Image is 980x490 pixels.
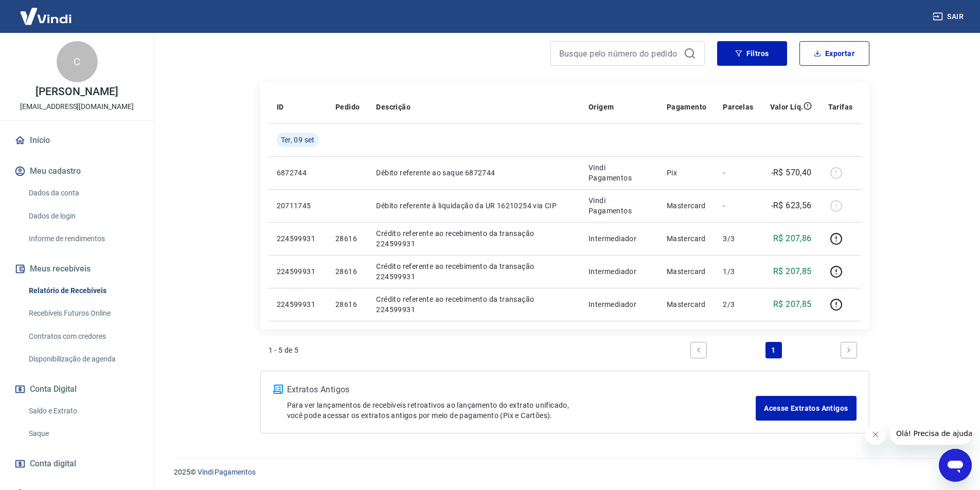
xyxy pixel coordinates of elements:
p: [EMAIL_ADDRESS][DOMAIN_NAME] [20,101,134,112]
p: -R$ 623,56 [771,199,812,212]
p: Crédito referente ao recebimento da transação 224599931 [376,228,572,249]
p: R$ 207,85 [773,265,812,278]
span: Olá! Precisa de ajuda? [6,7,86,15]
iframe: Fechar mensagem [865,424,886,445]
p: Para ver lançamentos de recebíveis retroativos ao lançamento do extrato unificado, você pode aces... [287,400,756,421]
p: Extratos Antigos [287,384,756,396]
a: Dados da conta [25,183,141,204]
img: ícone [273,385,283,394]
a: Relatório de Recebíveis [25,280,141,301]
a: Saldo e Extrato [25,401,141,422]
p: Vindi Pagamentos [589,195,650,216]
p: 28616 [335,266,360,277]
a: Previous page [690,342,707,358]
p: ID [277,102,284,112]
ul: Pagination [686,338,861,362]
input: Busque pelo número do pedido [559,46,680,61]
p: - [723,168,753,178]
p: Intermediador [589,266,650,277]
p: Débito referente à liquidação da UR 16210254 via CIP [376,201,572,211]
a: Disponibilização de agenda [25,349,141,370]
iframe: Botão para abrir a janela de mensagens [939,449,972,482]
button: Conta Digital [12,378,141,401]
p: Mastercard [667,201,707,211]
p: [PERSON_NAME] [35,86,118,97]
p: - [723,201,753,211]
p: -R$ 570,40 [771,167,812,179]
a: Acesse Extratos Antigos [756,396,856,421]
p: Débito referente ao saque 6872744 [376,168,572,178]
a: Informe de rendimentos [25,228,141,249]
p: Crédito referente ao recebimento da transação 224599931 [376,261,572,282]
a: Contratos com credores [25,326,141,347]
div: C [57,41,98,82]
p: 28616 [335,233,360,244]
p: 2025 © [174,467,955,478]
p: R$ 207,86 [773,232,812,245]
a: Next page [841,342,857,358]
p: Descrição [376,102,411,112]
p: Pix [667,168,707,178]
a: Conta digital [12,452,141,475]
p: Pedido [335,102,360,112]
p: Crédito referente ao recebimento da transação 224599931 [376,294,572,315]
p: Tarifas [828,102,853,112]
p: Intermediador [589,233,650,244]
a: Recebíveis Futuros Online [25,303,141,324]
span: Conta digital [30,457,76,471]
p: Origem [589,102,614,112]
p: 3/3 [723,233,753,244]
p: 20711745 [277,201,319,211]
button: Meu cadastro [12,160,141,183]
p: 224599931 [277,299,319,310]
p: 2/3 [723,299,753,310]
p: Mastercard [667,266,707,277]
a: Page 1 is your current page [765,342,782,358]
p: Parcelas [723,102,753,112]
button: Meus recebíveis [12,258,141,280]
a: Saque [25,423,141,444]
button: Filtros [717,41,787,66]
img: Vindi [12,1,79,32]
button: Sair [931,7,968,26]
a: Início [12,129,141,152]
p: 28616 [335,299,360,310]
p: 224599931 [277,266,319,277]
p: 1/3 [723,266,753,277]
span: Ter, 09 set [281,135,315,145]
p: Intermediador [589,299,650,310]
p: 1 - 5 de 5 [269,345,299,355]
iframe: Mensagem da empresa [890,422,972,445]
a: Dados de login [25,206,141,227]
p: Mastercard [667,233,707,244]
p: 6872744 [277,168,319,178]
button: Exportar [799,41,869,66]
p: Pagamento [667,102,707,112]
p: Vindi Pagamentos [589,162,650,183]
a: Vindi Pagamentos [198,468,256,476]
p: Valor Líq. [770,102,804,112]
p: 224599931 [277,233,319,244]
p: Mastercard [667,299,707,310]
p: R$ 207,85 [773,298,812,311]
